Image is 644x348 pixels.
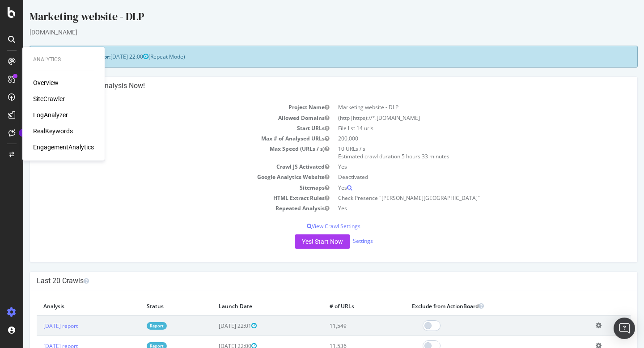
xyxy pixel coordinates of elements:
td: 11,549 [300,315,381,336]
strong: Next Launch Scheduled for: [13,53,87,60]
td: Marketing website - DLP [310,102,607,112]
td: Deactivated [310,172,607,182]
a: LogAnalyzer [33,110,68,119]
td: HTML Extract Rules [13,193,310,203]
h4: Configure your New Analysis Now! [13,81,607,90]
td: Project Name [13,102,310,112]
td: Max # of Analysed URLs [13,133,310,144]
h4: Last 20 Crawls [13,276,607,285]
span: [DATE] 22:01 [195,322,233,330]
a: RealKeywords [33,127,73,136]
div: [DOMAIN_NAME] [6,28,614,37]
div: Marketing website - DLP [6,9,614,28]
td: Allowed Domains [13,113,310,123]
td: 200,000 [310,133,607,144]
th: Analysis [13,297,117,315]
div: Tooltip anchor [19,129,27,137]
a: SiteCrawler [33,94,65,103]
th: Exclude from ActionBoard [382,297,566,315]
td: Yes [310,203,607,213]
span: 5 hours 33 minutes [378,153,426,160]
div: (Repeat Mode) [6,46,614,68]
td: Crawl JS Activated [13,161,310,172]
a: EngagementAnalytics [33,143,94,152]
td: Yes [310,161,607,172]
th: # of URLs [300,297,381,315]
td: Max Speed (URLs / s) [13,144,310,161]
div: Analytics [33,56,94,64]
a: Settings [330,237,350,245]
td: 10 URLs / s Estimated crawl duration: [310,144,607,161]
div: Open Intercom Messenger [614,318,635,339]
span: [DATE] 22:00 [87,53,125,60]
td: Repeated Analysis [13,203,310,213]
a: Overview [33,78,59,87]
td: Start URLs [13,123,310,133]
td: Check Presence "[PERSON_NAME][GEOGRAPHIC_DATA]" [310,193,607,203]
th: Launch Date [189,297,300,315]
button: Yes! Start Now [271,234,327,249]
a: Report [123,322,144,330]
td: (http|https)://*.[DOMAIN_NAME] [310,113,607,123]
p: View Crawl Settings [13,222,607,230]
td: Yes [310,182,607,193]
th: Status [117,297,189,315]
td: Google Analytics Website [13,172,310,182]
a: [DATE] report [20,322,55,330]
td: File list 14 urls [310,123,607,133]
td: Sitemaps [13,182,310,193]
